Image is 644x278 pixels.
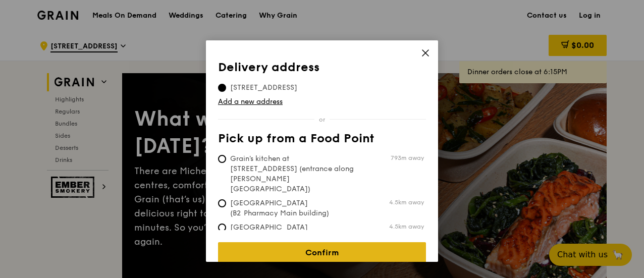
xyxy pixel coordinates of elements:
[218,198,368,218] span: [GEOGRAPHIC_DATA] (B2 Pharmacy Main building)
[218,84,226,92] input: [STREET_ADDRESS]
[389,198,424,206] span: 4.5km away
[218,83,309,93] span: [STREET_ADDRESS]
[218,199,226,207] input: [GEOGRAPHIC_DATA] (B2 Pharmacy Main building)4.5km away
[218,242,426,263] a: Confirm
[218,61,426,79] th: Delivery address
[218,154,368,194] span: Grain's kitchen at [STREET_ADDRESS] (entrance along [PERSON_NAME][GEOGRAPHIC_DATA])
[391,154,424,162] span: 793m away
[218,224,226,232] input: [GEOGRAPHIC_DATA] (Level 1 [PERSON_NAME] block drop-off point)4.5km away
[389,223,424,231] span: 4.5km away
[218,97,426,107] a: Add a new address
[218,155,226,163] input: Grain's kitchen at [STREET_ADDRESS] (entrance along [PERSON_NAME][GEOGRAPHIC_DATA])793m away
[218,223,368,253] span: [GEOGRAPHIC_DATA] (Level 1 [PERSON_NAME] block drop-off point)
[218,132,426,150] th: Pick up from a Food Point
